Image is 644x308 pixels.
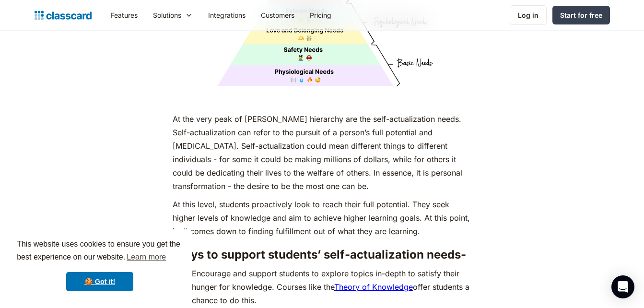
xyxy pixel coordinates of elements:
[35,9,92,22] a: home
[192,267,471,307] li: Encourage and support students to explore topics in-depth to satisfy their hunger for knowledge. ...
[611,275,634,298] div: Open Intercom Messenger
[153,10,181,20] div: Solutions
[560,10,602,20] div: Start for free
[173,248,471,262] h3: Ways to support students’ self-actualization needs-
[66,272,133,291] a: dismiss cookie message
[510,5,547,25] a: Log in
[17,238,183,264] span: This website uses cookies to ensure you get the best experience on our website.
[8,229,192,300] div: cookieconsent
[200,4,253,26] a: Integrations
[145,4,200,26] div: Solutions
[103,4,145,26] a: Features
[173,198,471,238] p: At this level, students proactively look to reach their full potential. They seek higher levels o...
[302,4,339,26] a: Pricing
[125,250,167,264] a: learn more about cookies
[253,4,302,26] a: Customers
[334,282,413,292] a: Theory of Knowledge
[173,112,471,193] p: At the very peak of [PERSON_NAME] hierarchy are the self-actualization needs. Self-actualization ...
[552,6,610,24] a: Start for free
[518,10,539,20] div: Log in
[173,94,471,107] p: ‍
